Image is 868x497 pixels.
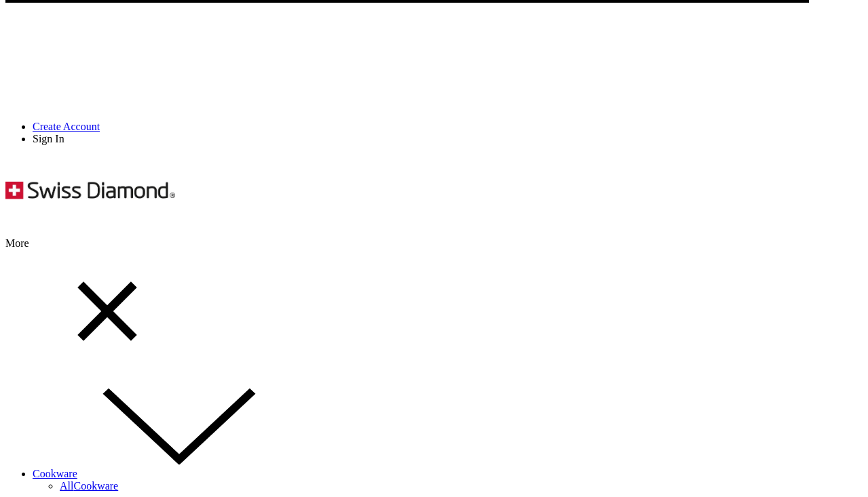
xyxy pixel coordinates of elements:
a: Sign In [33,133,64,144]
a: Cookware [60,480,118,492]
img: Free Shipping On Every Order [5,156,175,224]
a: Cookware [33,468,281,479]
a: Create Account [33,121,100,132]
span: More [5,237,29,249]
span: All [60,480,73,492]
